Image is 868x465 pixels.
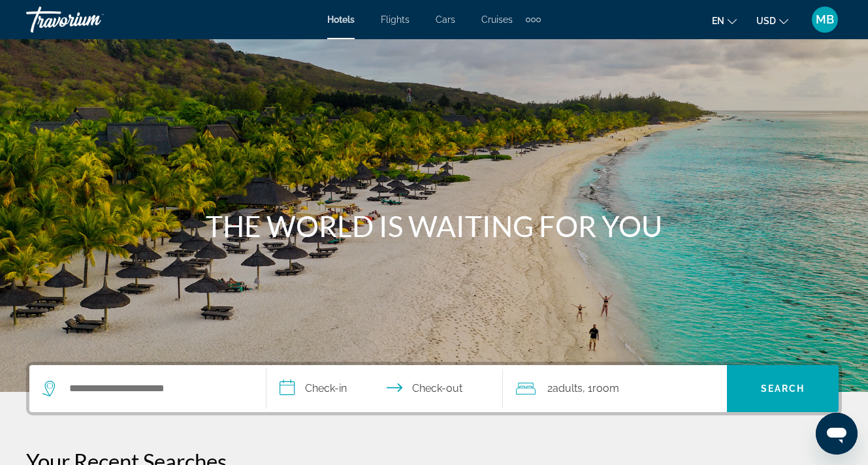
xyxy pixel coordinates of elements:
a: Hotels [327,14,355,25]
button: User Menu [808,6,842,33]
button: Search [727,365,839,412]
a: Cars [436,14,455,25]
span: en [712,16,724,26]
span: Adults [553,382,583,394]
span: Room [592,382,619,394]
button: Check in and out dates [266,365,504,412]
span: , 1 [583,379,619,398]
span: Search [761,383,805,394]
span: USD [756,16,776,26]
iframe: Кнопка запуска окна обмена сообщениями [816,413,858,455]
h1: THE WORLD IS WAITING FOR YOU [189,209,679,243]
a: Travorium [26,3,157,37]
div: Search widget [29,365,839,412]
button: Change language [712,11,737,30]
button: Change currency [756,11,788,30]
button: Travelers: 2 adults, 0 children [503,365,727,412]
a: Cruises [481,14,513,25]
span: MB [816,13,834,26]
span: 2 [547,379,583,398]
a: Flights [381,14,410,25]
button: Extra navigation items [526,9,541,30]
